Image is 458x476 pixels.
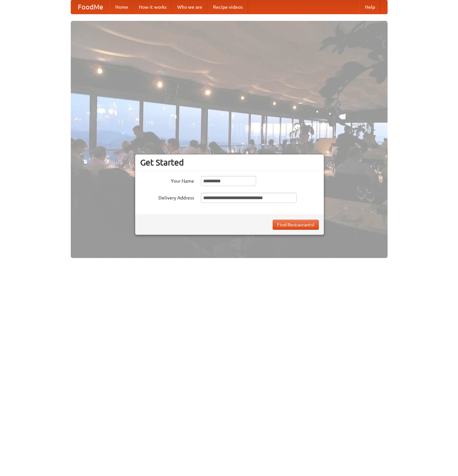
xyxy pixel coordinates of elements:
a: How it works [133,0,172,14]
a: Who we are [172,0,208,14]
a: FoodMe [71,0,110,14]
label: Delivery Address [140,193,194,201]
a: Help [360,0,380,14]
a: Recipe videos [208,0,248,14]
a: Home [110,0,133,14]
button: Find Restaurants! [273,220,319,230]
label: Your Name [140,176,194,184]
h3: Get Started [140,157,319,168]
